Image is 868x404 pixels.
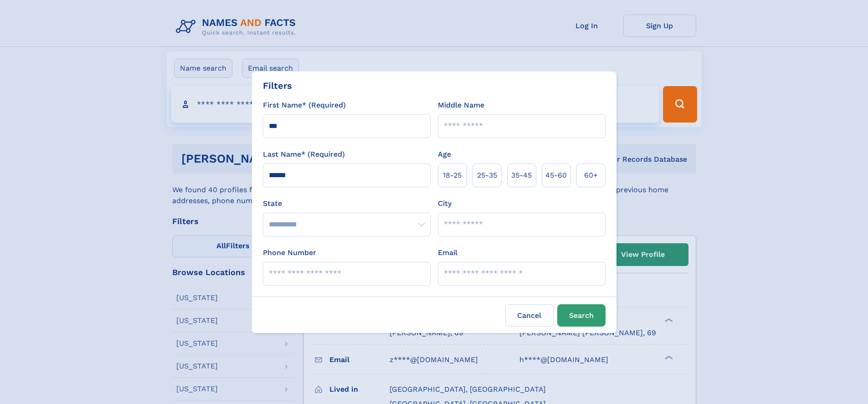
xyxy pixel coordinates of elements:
[505,304,554,327] label: Cancel
[511,170,532,181] span: 35‑45
[263,100,346,111] label: First Name* (Required)
[477,170,497,181] span: 25‑35
[438,100,484,111] label: Middle Name
[263,149,345,160] label: Last Name* (Required)
[545,170,567,181] span: 45‑60
[557,304,606,327] button: Search
[438,198,452,209] label: City
[438,247,457,258] label: Email
[263,247,316,258] label: Phone Number
[263,79,292,92] div: Filters
[443,170,462,181] span: 18‑25
[263,198,431,209] label: State
[438,149,451,160] label: Age
[584,170,598,181] span: 60+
